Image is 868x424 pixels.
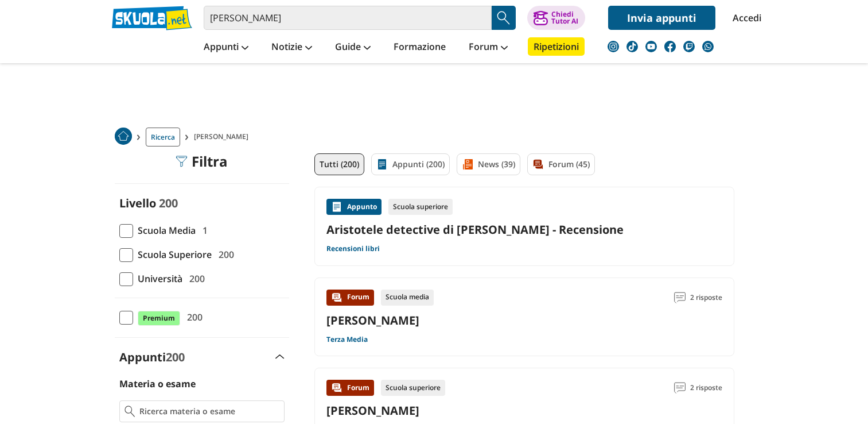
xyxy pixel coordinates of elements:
[371,153,450,175] a: Appunti (200)
[664,41,676,52] img: facebook
[115,128,132,147] a: Home
[268,37,315,58] a: Notizie
[331,201,342,213] img: Appunti contenuto
[326,222,722,237] a: Aristotele detective di [PERSON_NAME] - Recensione
[133,271,182,286] span: Università
[275,354,285,359] img: Apri e chiudi sezione
[139,406,279,417] input: Ricerca materia o esame
[683,41,695,52] img: twitch
[527,153,595,175] a: Forum (45)
[381,380,445,396] div: Scuola superiore
[182,310,203,325] span: 200
[326,199,382,215] div: Appunto
[133,223,196,238] span: Scuola Media
[388,199,453,215] div: Scuola superiore
[690,290,722,306] span: 2 risposte
[176,153,228,169] div: Filtra
[326,403,419,418] a: [PERSON_NAME]
[194,128,253,147] span: [PERSON_NAME]
[314,153,364,175] a: Tutti (200)
[645,41,657,52] img: youtube
[608,6,715,30] a: Invia appunti
[462,159,473,170] img: News filtro contenuto
[381,290,434,306] div: Scuola media
[492,6,516,30] button: Search Button
[331,382,342,394] img: Forum contenuto
[528,37,585,56] a: Ripetizioni
[326,335,368,344] a: Terza Media
[608,41,619,52] img: instagram
[551,11,578,25] div: Chiedi Tutor AI
[214,247,234,262] span: 200
[201,37,251,58] a: Appunti
[124,406,135,417] img: Ricerca materia o esame
[119,195,156,211] label: Livello
[326,313,419,328] a: [PERSON_NAME]
[457,153,520,175] a: News (39)
[391,37,449,58] a: Formazione
[532,159,544,170] img: Forum filtro contenuto
[146,128,180,147] a: Ricerca
[331,292,342,303] img: Forum contenuto
[674,292,686,303] img: Commenti lettura
[326,380,374,396] div: Forum
[185,271,205,286] span: 200
[332,37,373,58] a: Guide
[702,41,714,52] img: WhatsApp
[376,159,388,170] img: Appunti filtro contenuto
[690,380,722,396] span: 2 risposte
[159,195,178,211] span: 200
[733,6,757,30] a: Accedi
[138,311,180,326] span: Premium
[176,156,187,167] img: Filtra filtri mobile
[119,349,185,365] label: Appunti
[119,377,196,390] label: Materia o esame
[133,247,212,262] span: Scuola Superiore
[527,6,585,30] button: ChiediTutor AI
[166,349,185,365] span: 200
[674,382,686,394] img: Commenti lettura
[326,290,374,306] div: Forum
[115,128,132,145] img: Home
[626,41,638,52] img: tiktok
[326,244,380,253] a: Recensioni libri
[495,9,512,26] img: Cerca appunti, riassunti o versioni
[466,37,511,58] a: Forum
[198,223,208,238] span: 1
[204,6,492,30] input: Cerca appunti, riassunti o versioni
